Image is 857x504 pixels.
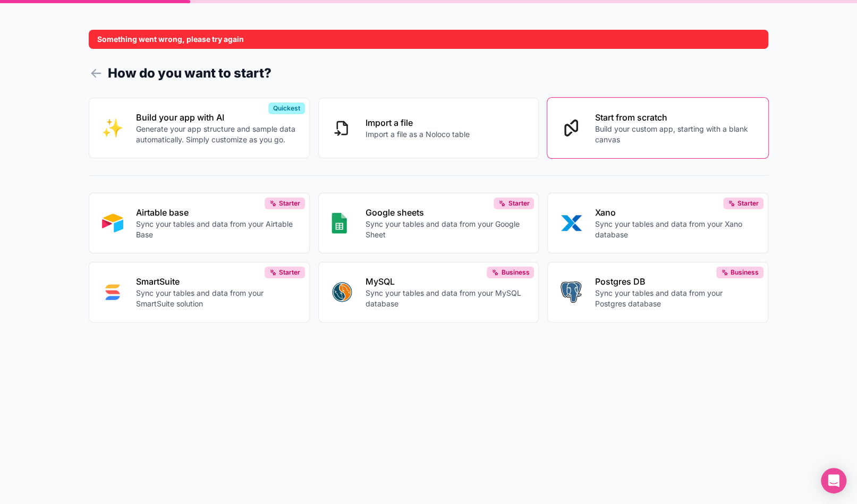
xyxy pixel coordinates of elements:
[595,219,755,240] p: Sync your tables and data from your Xano database
[332,281,353,303] img: MYSQL
[89,193,310,253] button: AIRTABLEAirtable baseSync your tables and data from your Airtable BaseStarter
[268,102,305,114] div: Quickest
[318,262,539,322] button: MYSQLMySQLSync your tables and data from your MySQL databaseBusiness
[731,268,759,277] span: Business
[366,288,526,309] p: Sync your tables and data from your MySQL database
[366,275,526,288] p: MySQL
[318,193,539,253] button: GOOGLE_SHEETSGoogle sheetsSync your tables and data from your Google SheetStarter
[279,268,300,277] span: Starter
[136,275,296,288] p: SmartSuite
[547,262,768,322] button: POSTGRESPostgres DBSync your tables and data from your Postgres databaseBusiness
[501,268,529,277] span: Business
[89,64,768,83] h1: How do you want to start?
[102,212,123,234] img: AIRTABLE
[136,288,296,309] p: Sync your tables and data from your SmartSuite solution
[102,117,123,139] img: INTERNAL_WITH_AI
[595,206,755,219] p: Xano
[89,262,310,322] button: SMART_SUITESmartSuiteSync your tables and data from your SmartSuite solutionStarter
[547,193,768,253] button: XANOXanoSync your tables and data from your Xano databaseStarter
[595,111,755,124] p: Start from scratch
[279,199,300,208] span: Starter
[136,219,296,240] p: Sync your tables and data from your Airtable Base
[821,468,846,493] div: Open Intercom Messenger
[332,212,347,234] img: GOOGLE_SHEETS
[318,98,539,158] button: Import a fileImport a file as a Noloco table
[561,212,582,234] img: XANO
[366,219,526,240] p: Sync your tables and data from your Google Sheet
[136,124,296,145] p: Generate your app structure and sample data automatically. Simply customize as you go.
[595,275,755,288] p: Postgres DB
[366,116,470,129] p: Import a file
[89,98,310,158] button: INTERNAL_WITH_AIBuild your app with AIGenerate your app structure and sample data automatically. ...
[136,206,296,219] p: Airtable base
[737,199,759,208] span: Starter
[547,98,768,158] button: Start from scratchBuild your custom app, starting with a blank canvas
[561,281,581,303] img: POSTGRES
[366,206,526,219] p: Google sheets
[366,129,470,140] p: Import a file as a Noloco table
[508,199,529,208] span: Starter
[595,124,755,145] p: Build your custom app, starting with a blank canvas
[136,111,296,124] p: Build your app with AI
[595,288,755,309] p: Sync your tables and data from your Postgres database
[89,30,768,49] div: Something went wrong, please try again
[102,281,123,303] img: SMART_SUITE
